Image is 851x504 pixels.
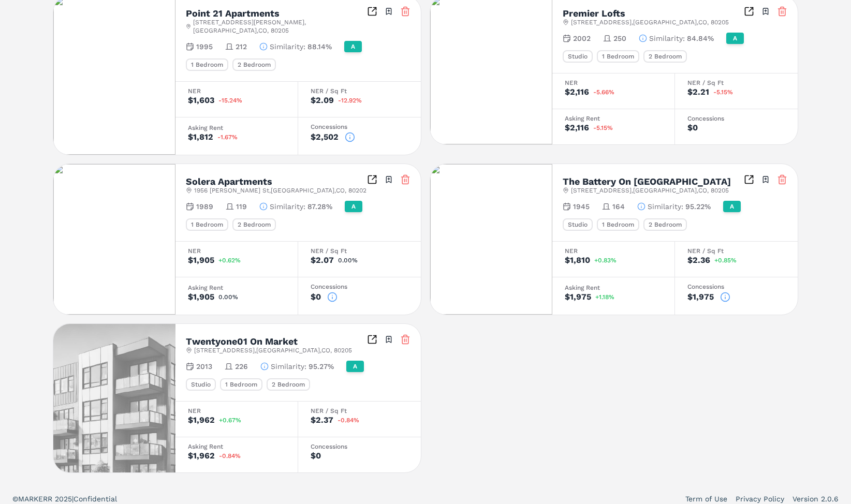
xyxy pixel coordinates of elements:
div: 2 Bedroom [267,378,310,391]
span: [STREET_ADDRESS] , [GEOGRAPHIC_DATA] , CO , 80205 [571,186,729,195]
h2: Solera Apartments [186,177,272,186]
div: Studio [563,218,593,231]
span: Confidential [74,495,117,503]
div: $1,975 [565,293,591,301]
div: $0 [311,293,321,301]
span: [STREET_ADDRESS] , [GEOGRAPHIC_DATA] , CO , 80205 [571,18,729,26]
div: $1,905 [188,256,214,264]
div: Asking Rent [188,285,285,291]
div: $0 [687,124,698,132]
div: Studio [186,378,216,391]
span: 119 [236,201,247,212]
div: NER [565,80,662,86]
a: Term of Use [685,494,727,504]
div: $0 [311,452,321,460]
div: A [344,41,362,52]
div: $2.36 [687,256,710,264]
a: Inspect Comparables [367,174,377,185]
div: $2,116 [565,124,589,132]
div: 2 Bedroom [643,218,687,231]
div: 1 Bedroom [597,50,639,63]
h2: Point 21 Apartments [186,9,280,18]
span: +0.85% [714,257,737,263]
div: Concessions [687,284,785,290]
div: $1,962 [188,416,215,424]
div: Concessions [311,443,408,450]
span: 212 [236,41,247,52]
div: $2,502 [311,133,339,141]
div: $1,975 [687,293,714,301]
h2: Premier Lofts [563,9,625,18]
a: Inspect Comparables [744,6,754,17]
div: Concessions [311,284,408,290]
div: 1 Bedroom [186,58,228,71]
div: NER / Sq Ft [311,408,408,414]
div: NER [188,408,285,414]
span: +0.62% [218,257,241,263]
div: NER / Sq Ft [687,80,785,86]
span: [STREET_ADDRESS] , [GEOGRAPHIC_DATA] , CO , 80205 [194,346,352,354]
span: -0.84% [219,453,241,459]
div: NER / Sq Ft [311,88,408,94]
div: $2.21 [687,88,709,96]
div: 2 Bedroom [232,218,276,231]
span: +0.83% [594,257,617,263]
span: -5.66% [593,89,614,95]
div: 1 Bedroom [220,378,262,391]
div: Concessions [311,124,408,130]
div: A [723,201,741,212]
span: MARKERR [18,495,55,503]
div: 1 Bedroom [186,218,228,231]
span: Similarity : [270,41,305,52]
span: +0.67% [219,417,241,423]
div: $2.37 [311,416,333,424]
span: 1945 [573,201,590,212]
span: 226 [235,361,248,372]
span: © [12,495,18,503]
div: A [346,361,364,372]
div: NER [188,88,285,94]
div: Concessions [687,115,785,122]
a: Inspect Comparables [744,174,754,185]
span: Similarity : [270,201,305,212]
span: 164 [612,201,625,212]
span: 2013 [196,361,212,372]
div: Asking Rent [188,125,285,131]
span: 88.14% [307,41,332,52]
a: Inspect Comparables [367,6,377,17]
div: $1,962 [188,452,215,460]
span: 87.28% [307,201,332,212]
div: 2 Bedroom [643,50,687,63]
span: -12.92% [338,97,362,103]
span: 95.27% [309,361,334,372]
div: $1,905 [188,293,214,301]
div: Asking Rent [188,443,285,450]
span: 84.84% [687,33,714,43]
div: NER [188,248,285,254]
span: 1995 [196,41,213,52]
span: 95.22% [685,201,711,212]
span: Similarity : [271,361,306,372]
div: A [726,33,744,44]
a: Version 2.0.6 [793,494,839,504]
div: $2.07 [311,256,334,264]
span: 250 [613,33,626,43]
div: Asking Rent [565,285,662,291]
div: Asking Rent [565,115,662,122]
div: $1,810 [565,256,590,264]
div: $2.09 [311,96,334,105]
span: -15.24% [218,97,242,103]
div: 1 Bedroom [597,218,639,231]
span: Similarity : [649,33,685,43]
h2: Twentyone01 On Market [186,337,298,346]
a: Inspect Comparables [367,334,377,345]
span: 0.00% [338,257,358,263]
span: 1956 [PERSON_NAME] St , [GEOGRAPHIC_DATA] , CO , 80202 [194,186,366,195]
span: 0.00% [218,294,238,300]
span: Similarity : [648,201,683,212]
span: +1.18% [595,294,614,300]
span: 2002 [573,33,591,43]
span: [STREET_ADDRESS][PERSON_NAME] , [GEOGRAPHIC_DATA] , CO , 80205 [193,18,367,35]
span: 1989 [196,201,213,212]
div: Studio [563,50,593,63]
